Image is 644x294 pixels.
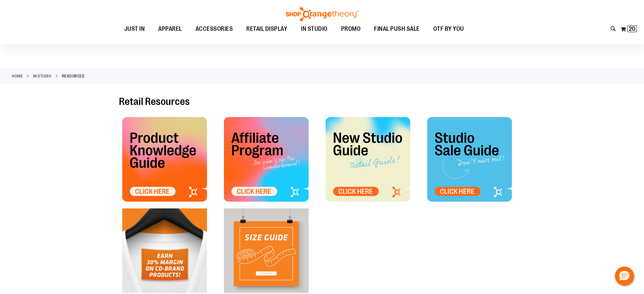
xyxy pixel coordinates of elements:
a: Home [12,73,23,79]
a: ACCESSORIES [189,21,240,37]
a: JUST IN [118,21,152,37]
button: Hello, have a question? Let’s chat. [615,267,634,286]
span: ACCESSORIES [195,21,233,37]
img: OTF - Studio Sale Tile [427,117,512,202]
span: PROMO [341,21,361,37]
span: RETAIL DISPLAY [246,21,287,37]
strong: Resources [62,73,85,79]
img: Shop Orangetheory [285,7,359,21]
img: OTF Affiliate Tile [224,117,309,202]
a: IN STUDIO [294,21,334,37]
a: PROMO [334,21,368,37]
span: OTF BY YOU [433,21,464,37]
span: 20 [629,25,636,32]
span: JUST IN [124,21,145,37]
span: FINAL PUSH SALE [374,21,420,37]
span: IN STUDIO [301,21,328,37]
a: OTF BY YOU [427,21,471,37]
span: APPAREL [158,21,182,37]
img: OTF Tile - Co Brand Marketing [122,208,207,293]
a: FINAL PUSH SALE [367,21,427,37]
a: RETAIL DISPLAY [240,21,294,37]
h2: Retail Resources [119,96,525,107]
a: APPAREL [151,21,189,37]
a: IN STUDIO [33,73,52,79]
